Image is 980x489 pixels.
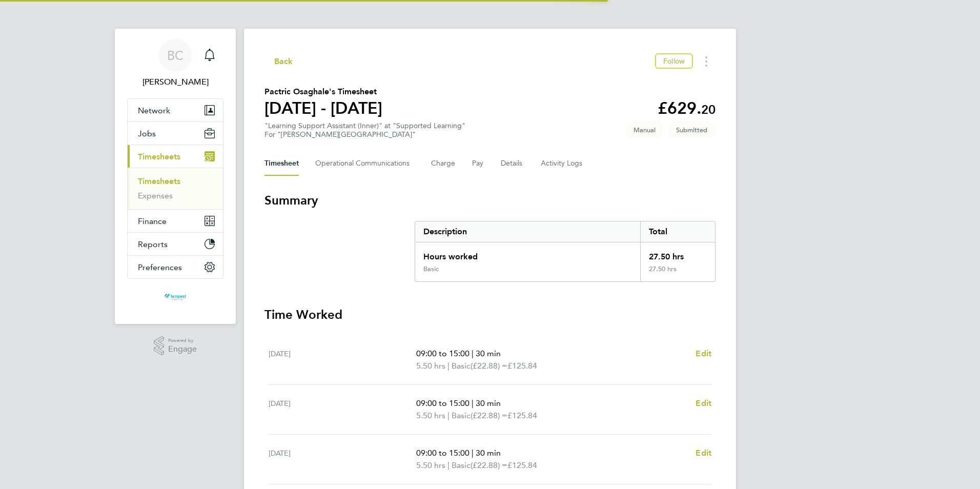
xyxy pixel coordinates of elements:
span: Basic [452,360,471,372]
span: Preferences [138,262,182,272]
span: This timesheet is Submitted. [668,121,716,138]
span: Network [138,106,170,115]
a: BC[PERSON_NAME] [127,39,223,88]
button: Jobs [128,122,223,145]
button: Follow [655,53,693,69]
div: 27.50 hrs [640,265,715,281]
span: 5.50 hrs [416,460,445,470]
span: | [447,460,450,470]
button: Finance [128,210,223,232]
nav: Main navigation [115,29,236,324]
a: Expenses [138,191,173,200]
span: (£22.88) = [471,460,507,470]
div: [DATE] [269,397,416,422]
span: 5.50 hrs [416,411,445,420]
button: Network [128,99,223,121]
span: | [447,361,450,371]
h2: Pactric Osaghale's Timesheet [264,86,382,98]
span: | [472,448,474,458]
span: This timesheet was manually created. [625,121,664,138]
app-decimal: £629. [658,98,716,118]
button: Reports [128,233,223,255]
span: 20 [701,102,716,117]
span: Engage [168,345,197,354]
a: Edit [696,348,711,360]
span: | [472,349,474,358]
span: Edit [696,349,711,358]
span: Jobs [138,129,156,138]
span: 30 min [476,448,501,458]
div: "Learning Support Assistant (Inner)" at "Supported Learning" [264,121,465,139]
button: Timesheets [128,145,223,168]
button: Timesheet [264,151,299,176]
span: £125.84 [507,411,537,420]
span: | [472,398,474,408]
button: Charge [431,151,456,176]
span: Basic [452,459,471,472]
span: Timesheets [138,152,180,161]
button: Operational Communications [315,151,415,176]
div: Summary [415,221,716,282]
div: 27.50 hrs [640,242,715,265]
div: For "[PERSON_NAME][GEOGRAPHIC_DATA]" [264,130,465,139]
span: 09:00 to 15:00 [416,398,469,408]
img: tempestresourcing-logo-retina.png [164,289,187,305]
button: Details [501,151,524,176]
span: Follow [663,56,685,66]
div: Basic [423,265,439,273]
span: | [447,411,450,420]
span: Reports [138,239,168,249]
h1: [DATE] - [DATE] [264,98,382,118]
span: 30 min [476,398,501,408]
span: (£22.88) = [471,411,507,420]
div: [DATE] [269,447,416,472]
span: £125.84 [507,460,537,470]
div: Total [640,221,715,242]
button: Activity Logs [541,151,584,176]
div: Timesheets [128,168,223,209]
div: Description [415,221,640,242]
button: Back [264,55,293,68]
span: (£22.88) = [471,361,507,371]
span: Edit [696,448,711,458]
h3: Summary [264,192,716,209]
button: Pay [472,151,484,176]
span: 09:00 to 15:00 [416,349,469,358]
a: Powered byEngage [154,336,197,356]
span: £125.84 [507,361,537,371]
span: BC [167,49,183,62]
div: [DATE] [269,348,416,372]
span: Powered by [168,336,197,345]
span: 09:00 to 15:00 [416,448,469,458]
h3: Time Worked [264,307,716,323]
span: 30 min [476,349,501,358]
span: Basic [452,410,471,422]
span: 5.50 hrs [416,361,445,371]
a: Go to home page [127,289,223,305]
a: Edit [696,397,711,410]
a: Edit [696,447,711,459]
div: Hours worked [415,242,640,265]
button: Preferences [128,256,223,278]
span: Back [274,55,293,68]
button: Timesheets Menu [697,53,716,69]
span: Becky Crawley [127,76,223,88]
a: Timesheets [138,176,180,186]
span: Finance [138,216,167,226]
span: Edit [696,398,711,408]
